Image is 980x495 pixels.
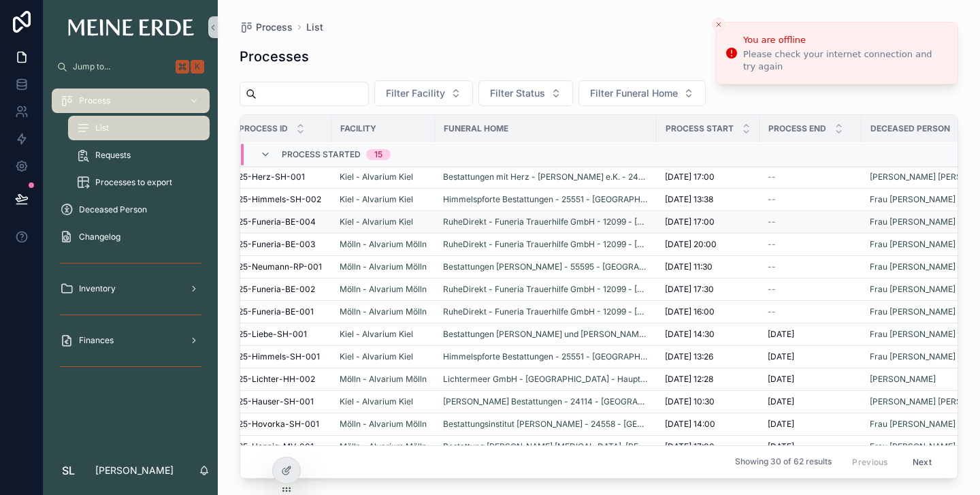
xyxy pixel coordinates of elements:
[238,329,323,340] a: 25-Liebe-SH-001
[239,123,288,134] span: Process ID
[238,217,323,227] a: 25-Funeria-BE-004
[443,261,649,272] a: Bestattungen [PERSON_NAME] - 55595 - [GEOGRAPHIC_DATA] -
[870,329,955,340] a: Frau [PERSON_NAME]
[282,149,361,160] span: Process started
[870,351,975,362] a: Frau [PERSON_NAME]
[52,197,210,222] a: Deceased Person
[238,306,314,317] span: 25-Funeria-BE-001
[665,396,715,407] span: [DATE] 10:30
[238,239,315,250] span: 25-Funeria-BE-003
[443,306,649,317] a: RuheDirekt - Funeria Trauerhilfe GmbH - 12099 - [GEOGRAPHIC_DATA] - 11211855821
[238,329,307,340] span: 25-Liebe-SH-001
[79,335,114,346] span: Finances
[340,217,413,227] a: Kiel - Alvarium Kiel
[443,396,649,407] a: [PERSON_NAME] Bestattungen - 24114 - [GEOGRAPHIC_DATA] - 5465450983
[665,419,715,430] span: [DATE] 14:00
[665,396,751,407] a: [DATE] 10:30
[665,329,751,340] a: [DATE] 14:30
[443,351,649,362] a: Himmelspforte Bestattungen - 25551 - [GEOGRAPHIC_DATA] - 5662276594
[443,374,649,385] a: Lichtermeer GmbH - [GEOGRAPHIC_DATA] - Haupthaus [GEOGRAPHIC_DATA] - 22303 - [GEOGRAPHIC_DATA] - ...
[238,261,323,272] a: 25-Neumann-RP-001
[340,261,427,272] a: Mölln - Alvarium Mölln
[340,374,427,385] a: Mölln - Alvarium Mölln
[443,194,649,205] span: Himmelspforte Bestattungen - 25551 - [GEOGRAPHIC_DATA] - 5662276594
[768,261,853,272] a: --
[870,329,975,340] a: Frau [PERSON_NAME]
[340,329,427,340] a: Kiel - Alvarium Kiel
[665,374,751,385] a: [DATE] 12:28
[340,419,427,430] span: Mölln - Alvarium Mölln
[665,329,715,340] span: [DATE] 14:30
[340,396,413,407] a: Kiel - Alvarium Kiel
[340,194,413,205] span: Kiel - Alvarium Kiel
[340,329,413,340] a: Kiel - Alvarium Kiel
[443,441,649,452] a: Bestattung [PERSON_NAME] [MEDICAL_DATA]. [PERSON_NAME] - 17489 - [GEOGRAPHIC_DATA] - 4938710519
[870,172,975,182] a: [PERSON_NAME] [PERSON_NAME]
[870,306,975,317] a: Frau [PERSON_NAME]
[62,462,75,479] span: SL
[870,261,955,272] a: Frau [PERSON_NAME]
[490,86,545,100] span: Filter Status
[238,194,323,205] a: 25-Himmels-SH-002
[768,374,853,385] a: [DATE]
[306,20,323,34] a: List
[52,225,210,249] a: Changelog
[95,150,131,161] span: Requests
[443,172,649,182] a: Bestattungen mit Herz - [PERSON_NAME] e.K. - 24955 - Harrislee - 4897443261
[238,374,315,385] span: 25-Lichter-HH-002
[870,284,975,295] a: Frau [PERSON_NAME] [PERSON_NAME] [PERSON_NAME]
[443,329,649,340] a: Bestattungen [PERSON_NAME] und [PERSON_NAME] - 24321 - [GEOGRAPHIC_DATA] - 4938730225
[665,306,715,317] span: [DATE] 16:00
[666,123,734,134] span: Process Start
[665,441,715,452] span: [DATE] 17:00
[768,172,853,182] a: --
[768,396,794,407] span: [DATE]
[238,351,320,362] span: 25-Himmels-SH-001
[665,306,751,317] a: [DATE] 16:00
[340,306,427,317] span: Mölln - Alvarium Mölln
[870,374,936,385] a: [PERSON_NAME]
[79,231,120,242] span: Changelog
[665,239,717,250] span: [DATE] 20:00
[768,351,794,362] span: [DATE]
[443,239,649,250] a: RuheDirekt - Funeria Trauerhilfe GmbH - 12099 - [GEOGRAPHIC_DATA] - 11211855821
[340,441,427,452] a: Mölln - Alvarium Mölln
[340,284,427,295] a: Mölln - Alvarium Mölln
[768,351,853,362] a: [DATE]
[79,95,110,106] span: Process
[870,351,955,362] a: Frau [PERSON_NAME]
[768,217,853,227] a: --
[238,172,323,182] a: 25-Herz-SH-001
[870,123,950,134] span: Deceased Person
[340,351,413,362] a: Kiel - Alvarium Kiel
[238,396,323,407] a: 25-Hauser-SH-001
[443,284,649,295] a: RuheDirekt - Funeria Trauerhilfe GmbH - 12099 - [GEOGRAPHIC_DATA] - 11211855821
[238,306,323,317] a: 25-Funeria-BE-001
[44,79,218,395] div: scrollable content
[768,441,853,452] a: [DATE]
[374,149,382,160] div: 15
[768,329,853,340] a: [DATE]
[870,306,955,317] span: Frau [PERSON_NAME]
[665,172,715,182] span: [DATE] 17:00
[870,194,975,205] a: Frau [PERSON_NAME]
[870,419,975,430] a: Frau [PERSON_NAME] [PERSON_NAME]
[238,396,314,407] span: 25-Hauser-SH-001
